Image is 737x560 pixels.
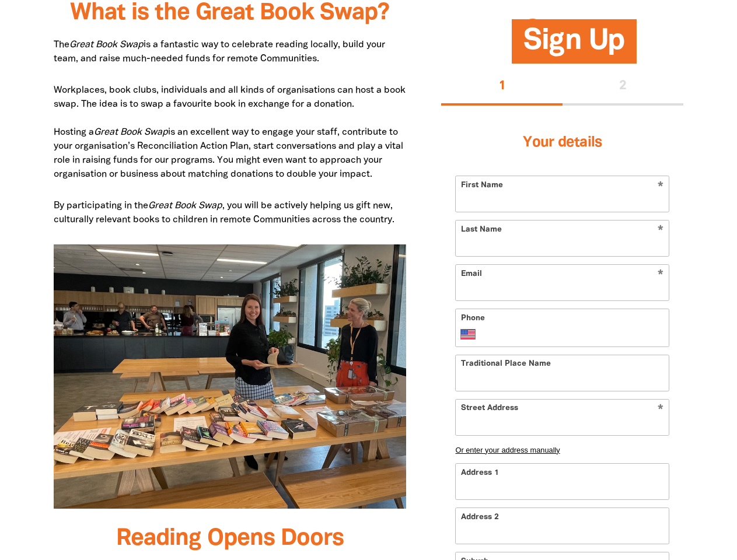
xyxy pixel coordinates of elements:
span: What is the Great Book Swap? [70,2,389,24]
h3: Your details [455,120,669,166]
span: Sign Up [523,28,625,64]
button: Stage 1 [441,68,563,106]
em: Great Book Swap [148,202,222,210]
span: Reading Opens Doors [116,528,344,549]
p: Workplaces, book clubs, individuals and all kinds of organisations can host a book swap. The idea... [54,83,407,181]
em: Great Book Swap [69,41,144,49]
button: Or enter your address manually [455,445,669,454]
em: Great Book Swap [94,128,168,136]
p: By participating in the , you will be actively helping us gift new, culturally relevant books to ... [54,199,407,227]
p: The is a fantastic way to celebrate reading locally, build your team, and raise much-needed funds... [54,38,407,66]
